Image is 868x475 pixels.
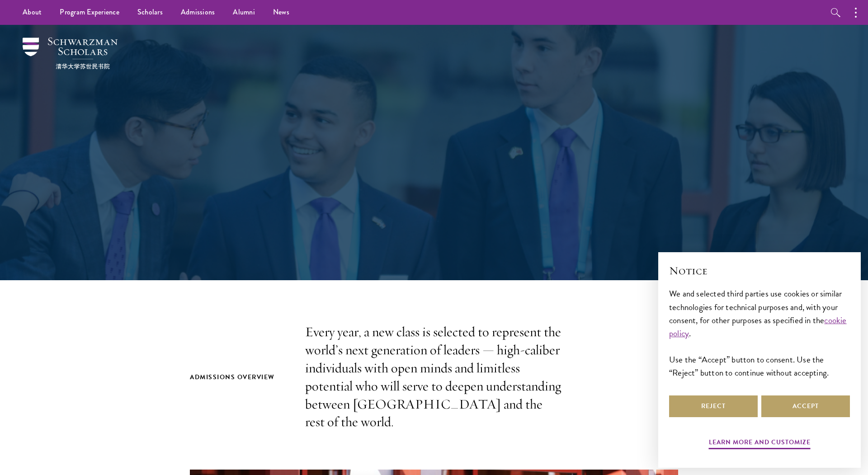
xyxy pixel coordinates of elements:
div: We and selected third parties use cookies or similar technologies for technical purposes and, wit... [669,287,850,379]
p: Every year, a new class is selected to represent the world’s next generation of leaders — high-ca... [305,323,563,431]
button: Learn more and customize [709,437,811,451]
h2: Notice [669,263,850,278]
button: Reject [669,395,758,417]
h2: Admissions Overview [190,372,287,383]
img: Schwarzman Scholars [23,38,118,69]
button: Accept [761,395,850,417]
a: cookie policy [669,314,847,340]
